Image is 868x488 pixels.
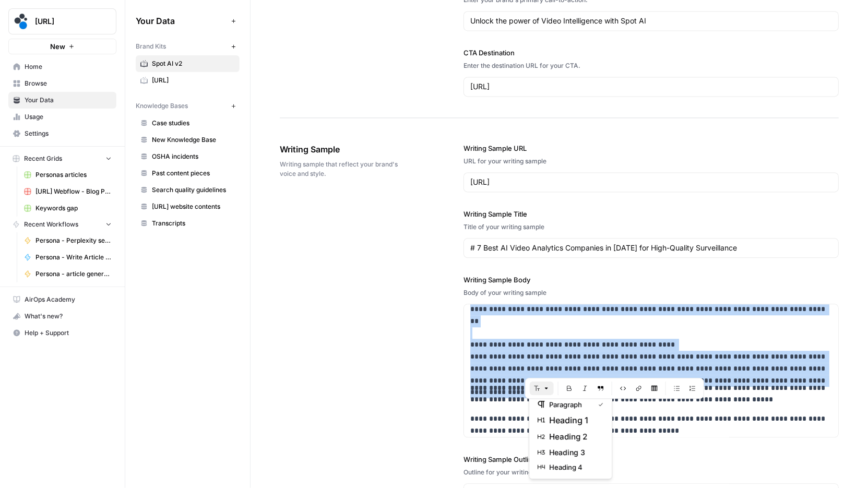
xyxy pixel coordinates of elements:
a: Your Data [8,92,116,109]
a: Persona - article generation [19,266,116,282]
a: OSHA incidents [136,148,240,165]
div: Outline for your writing sample [463,468,839,477]
span: Case studies [152,118,235,128]
span: Keywords gap [35,204,112,213]
a: Home [8,58,116,75]
span: Home [25,62,112,72]
span: heading 2 [549,431,599,443]
label: Writing Sample Outline [463,454,839,465]
input: www.sundaysoccer.com/game-day [470,177,832,187]
span: [URL] website contents [152,202,235,211]
span: Help + Support [25,328,112,338]
input: Game Day Gear Guide [470,243,832,253]
span: Recent Grids [24,154,62,163]
span: Usage [25,112,112,122]
span: Persona - Perplexity search [35,236,112,245]
span: Knowledge Bases [136,101,188,111]
span: Your Data [136,15,227,27]
div: Body of your writing sample [463,288,839,297]
span: Writing Sample [280,143,405,156]
label: CTA Destination [463,47,839,58]
div: What's new? [9,308,116,324]
input: Gear up and get in the game with Sunday Soccer! [470,16,832,26]
span: Writing sample that reflect your brand's voice and style. [280,160,405,178]
span: Your Data [25,96,112,105]
a: New Knowledge Base [136,132,240,148]
input: www.sundaysoccer.com/gearup [470,81,832,92]
label: Writing Sample URL [463,143,839,153]
button: Help + Support [8,325,116,341]
span: OSHA incidents [152,152,235,161]
span: Transcripts [152,219,235,228]
span: Search quality guidelines [152,185,235,195]
a: Personas articles [19,166,116,183]
div: URL for your writing sample [463,157,839,166]
span: heading 3 [549,447,599,458]
span: Past content pieces [152,169,235,178]
a: Spot AI v2 [136,55,240,72]
a: Case studies [136,115,240,132]
a: Persona - Write Article Content Brief [19,249,116,266]
button: Workspace: spot.ai [8,8,116,34]
a: [URL] Webflow - Blog Posts Refresh [19,183,116,200]
span: Personas articles [35,170,112,180]
a: Past content pieces [136,165,240,182]
span: [URL] [35,16,98,27]
a: [URL] website contents [136,198,240,215]
span: Spot AI v2 [152,59,235,68]
span: [URL] Webflow - Blog Posts Refresh [35,187,112,196]
a: Browse [8,75,116,92]
a: [URL] [136,72,240,89]
span: heading 4 [549,462,599,472]
a: AirOps Academy [8,291,116,308]
a: Transcripts [136,215,240,232]
div: Title of your writing sample [463,222,839,232]
a: Persona - Perplexity search [19,232,116,249]
a: Keywords gap [19,200,116,217]
button: What's new? [8,308,116,325]
a: Settings [8,125,116,142]
span: New Knowledge Base [152,135,235,145]
button: Recent Grids [8,151,116,166]
span: heading 1 [549,414,599,426]
img: spot.ai Logo [12,12,31,31]
span: Browse [25,79,112,88]
span: New [50,41,65,52]
label: Writing Sample Title [463,209,839,219]
button: Recent Workflows [8,217,116,232]
button: New [8,39,116,54]
span: paragraph [549,399,590,410]
span: Recent Workflows [24,220,78,229]
a: Usage [8,109,116,125]
span: Persona - Write Article Content Brief [35,253,112,262]
span: Settings [25,129,112,138]
a: Search quality guidelines [136,182,240,198]
span: Persona - article generation [35,269,112,279]
label: Writing Sample Body [463,275,839,285]
span: Brand Kits [136,42,166,51]
div: Enter the destination URL for your CTA. [463,61,839,70]
span: AirOps Academy [25,295,112,304]
span: [URL] [152,76,235,85]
